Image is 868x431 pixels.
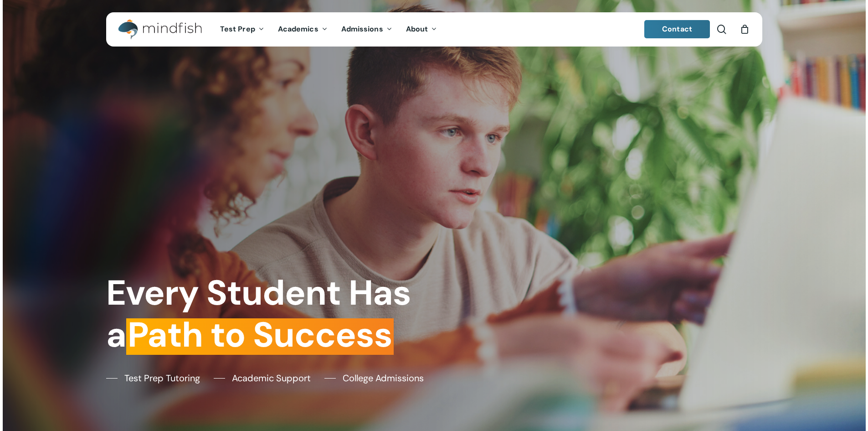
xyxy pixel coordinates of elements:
header: Main Menu [106,12,762,47]
h1: Every Student Has a [106,272,427,356]
a: College Admissions [324,371,424,385]
span: About [406,24,428,34]
span: Academic Support [232,371,311,385]
a: Test Prep Tutoring [106,371,200,385]
a: Test Prep [213,26,271,33]
span: College Admissions [343,371,424,385]
a: Contact [644,20,710,38]
span: Test Prep [220,24,255,34]
a: Admissions [334,26,399,33]
em: Path to Success [126,312,394,358]
span: Academics [278,24,318,34]
span: Test Prep Tutoring [124,371,200,385]
span: Admissions [341,24,383,34]
a: Academics [271,26,334,33]
a: About [399,26,444,33]
nav: Main Menu [213,12,444,47]
a: Academic Support [214,371,311,385]
span: Contact [662,24,692,34]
